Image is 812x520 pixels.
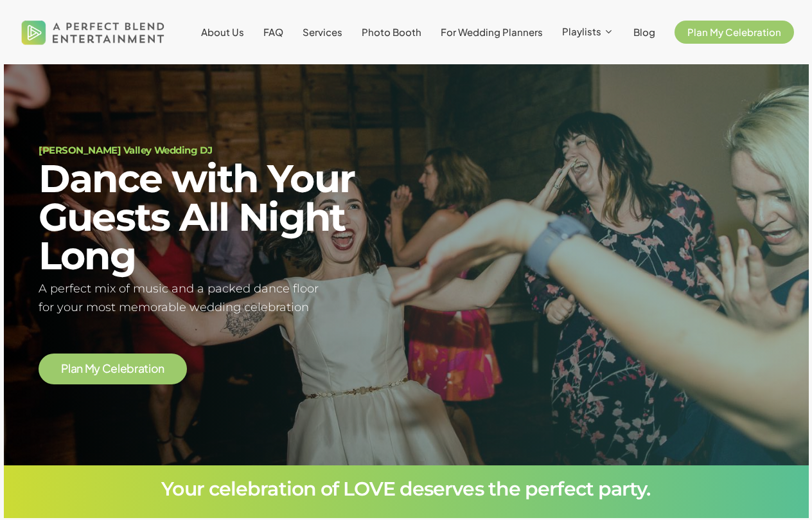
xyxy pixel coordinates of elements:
span: i [148,363,151,375]
h1: [PERSON_NAME] Valley Wedding DJ [39,145,390,155]
span: FAQ [263,26,283,38]
span: Playlists [562,25,601,37]
span: o [151,363,159,375]
img: A Perfect Blend Entertainment [18,9,168,55]
a: Playlists [562,26,614,38]
a: Photo Booth [362,27,421,37]
span: For Wedding Planners [441,26,543,38]
span: b [127,363,134,375]
span: y [94,363,100,375]
span: a [71,363,77,375]
span: C [102,363,111,375]
a: Plan My Celebration [675,27,794,37]
span: e [110,363,118,375]
a: Plan My Celebration [61,363,164,375]
span: M [85,363,94,375]
a: For Wedding Planners [441,27,543,37]
span: n [76,363,83,375]
span: Services [303,26,342,38]
span: t [144,363,148,375]
span: n [158,363,164,375]
a: About Us [201,27,244,37]
a: FAQ [263,27,283,37]
span: e [120,363,127,375]
h5: A perfect mix of music and a packed dance floor for your most memorable wedding celebration [39,280,390,317]
span: Plan My Celebration [687,26,781,38]
a: Blog [633,27,655,37]
span: a [138,363,145,375]
span: Photo Booth [362,26,421,38]
span: r [134,363,138,375]
h3: Your celebration of LOVE deserves the perfect party. [39,480,773,499]
span: l [118,363,120,375]
h2: Dance with Your Guests All Night Long [39,159,390,275]
span: l [68,363,71,375]
span: P [61,363,68,375]
a: Services [303,27,342,37]
span: About Us [201,26,244,38]
span: Blog [633,26,655,38]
